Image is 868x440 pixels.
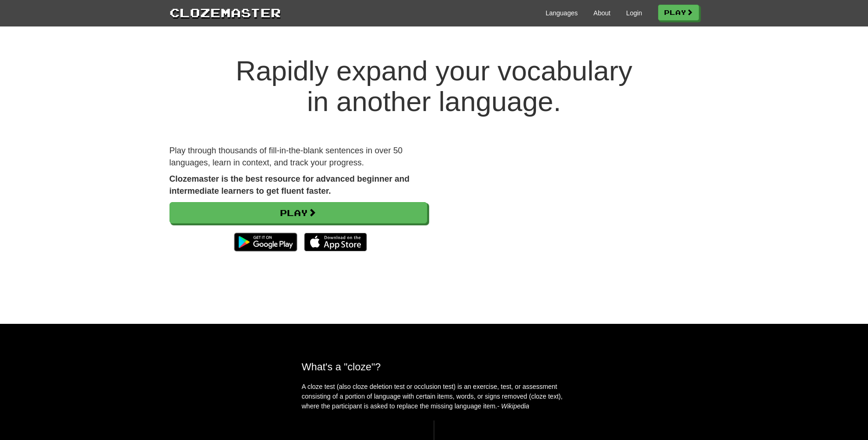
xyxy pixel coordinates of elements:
strong: Clozemaster is the best resource for advanced beginner and intermediate learners to get fluent fa... [170,174,410,196]
a: Login [626,8,642,18]
a: Clozemaster [170,4,281,21]
a: About [594,8,611,18]
img: Download_on_the_App_Store_Badge_US-UK_135x40-25178aeef6eb6b83b96f5f2d004eda3bffbb37122de64afbaef7... [304,233,367,251]
p: A cloze test (also cloze deletion test or occlusion test) is an exercise, test, or assessment con... [302,382,567,411]
h2: What's a "cloze"? [302,361,567,373]
em: - Wikipedia [497,402,529,410]
a: Languages [546,8,578,18]
a: Play [170,202,427,223]
img: Get it on Google Play [229,228,301,256]
a: Play [658,5,699,20]
p: Play through thousands of fill-in-the-blank sentences in over 50 languages, learn in context, and... [170,145,427,169]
